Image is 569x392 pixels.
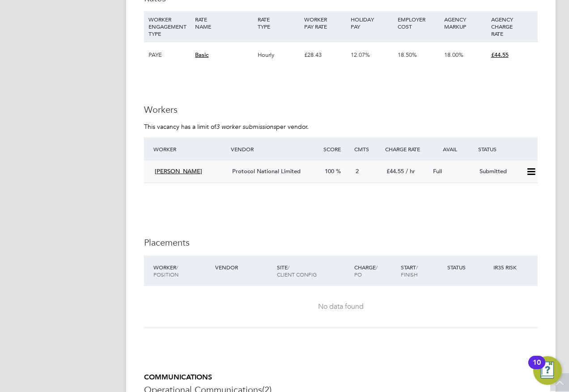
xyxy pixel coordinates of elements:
[216,123,276,131] em: 3 worker submissions
[146,42,193,68] div: PAYE
[476,164,522,179] div: Submitted
[255,11,302,34] div: RATE TYPE
[195,51,208,59] span: Basic
[356,167,359,175] span: 2
[533,356,562,385] button: Open Resource Center, 10 new notifications
[144,237,538,248] h3: Placements
[533,362,541,374] div: 10
[352,259,399,282] div: Charge
[445,259,492,275] div: Status
[348,11,395,34] div: HOLIDAY PAY
[433,167,442,175] span: Full
[491,259,522,275] div: IR35 Risk
[476,141,538,157] div: Status
[277,264,317,278] span: / Client Config
[302,11,348,34] div: WORKER PAY RATE
[442,11,488,34] div: AGENCY MARKUP
[275,259,352,282] div: Site
[229,141,321,157] div: Vendor
[325,167,334,175] span: 100
[146,11,193,42] div: WORKER ENGAGEMENT TYPE
[193,11,255,34] div: RATE NAME
[406,167,415,175] span: / hr
[213,259,275,275] div: Vendor
[401,264,418,278] span: / Finish
[144,104,538,115] h3: Workers
[444,51,463,59] span: 18.00%
[352,141,383,157] div: Cmts
[386,167,404,175] span: £44.55
[155,167,202,175] span: [PERSON_NAME]
[489,11,535,42] div: AGENCY CHARGE RATE
[383,141,429,157] div: Charge Rate
[144,373,538,382] h5: COMMUNICATIONS
[395,11,442,34] div: EMPLOYER COST
[255,42,302,68] div: Hourly
[151,259,213,282] div: Worker
[153,302,529,311] div: No data found
[321,141,352,157] div: Score
[153,264,178,278] span: / Position
[351,51,370,59] span: 12.07%
[491,51,509,59] span: £44.55
[232,167,301,175] span: Protocol National Limited
[398,51,417,59] span: 18.50%
[399,259,445,282] div: Start
[354,264,378,278] span: / PO
[151,141,229,157] div: Worker
[429,141,476,157] div: Avail
[144,123,538,131] p: This vacancy has a limit of per vendor.
[302,42,348,68] div: £28.43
